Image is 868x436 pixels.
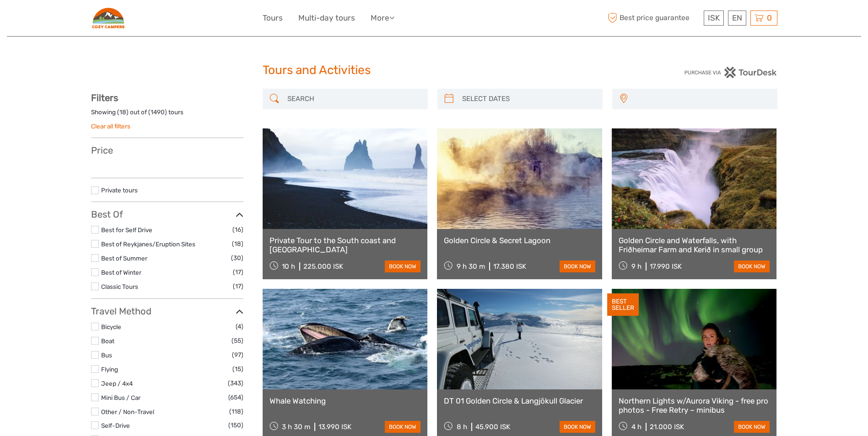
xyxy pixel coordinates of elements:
[728,11,746,26] div: EN
[734,261,770,272] a: book now
[231,253,243,263] span: (30)
[385,261,421,272] a: book now
[560,421,595,433] a: book now
[101,337,114,345] a: Boat
[270,236,421,255] a: Private Tour to the South coast and [GEOGRAPHIC_DATA]
[493,262,526,271] div: 17.380 ISK
[303,262,343,271] div: 225.000 ISK
[631,423,642,431] span: 4 h
[263,11,283,25] a: Tours
[91,306,243,317] h3: Travel Method
[101,255,147,262] a: Best of Summer
[619,396,770,415] a: Northern Lights w/Aurora Viking - free pro photos - Free Retry – minibus
[650,423,684,431] div: 21.000 ISK
[232,350,243,360] span: (97)
[91,122,130,130] a: Clear all filters
[734,421,770,433] a: book now
[91,7,125,29] img: 2916-fe44121e-5e7a-41d4-ae93-58bc7d852560_logo_small.png
[228,420,243,431] span: (150)
[229,406,243,417] span: (118)
[101,422,130,429] a: Self-Drive
[631,262,642,271] span: 9 h
[101,240,195,248] a: Best of Reykjanes/Eruption Sites
[228,392,243,403] span: (654)
[282,262,295,271] span: 10 h
[119,108,126,117] label: 18
[284,91,423,107] input: SEARCH
[270,396,421,405] a: Whale Watching
[91,92,118,103] strong: Filters
[457,262,485,271] span: 9 h 30 m
[101,408,154,415] a: Other / Non-Travel
[151,108,165,117] label: 1490
[232,224,243,235] span: (16)
[650,262,682,271] div: 17.990 ISK
[619,236,770,255] a: Golden Circle and Waterfalls, with Friðheimar Farm and Kerið in small group
[101,351,112,359] a: Bus
[282,423,310,431] span: 3 h 30 m
[684,67,777,78] img: PurchaseViaTourDesk.png
[263,63,606,78] h1: Tours and Activities
[91,209,243,220] h3: Best Of
[101,226,152,234] a: Best for Self Drive
[101,323,121,330] a: Bicycle
[228,378,243,388] span: (343)
[236,321,243,332] span: (4)
[475,423,510,431] div: 45.900 ISK
[91,108,243,122] div: Showing ( ) out of ( ) tours
[101,269,141,276] a: Best of Winter
[101,283,138,290] a: Classic Tours
[444,236,595,245] a: Golden Circle & Secret Lagoon
[385,421,421,433] a: book now
[232,335,243,346] span: (55)
[91,145,243,156] h3: Price
[371,11,394,25] a: More
[458,91,598,107] input: SELECT DATES
[101,380,133,387] a: Jeep / 4x4
[233,281,243,292] span: (17)
[766,13,773,22] span: 0
[101,186,138,194] a: Private tours
[232,364,243,374] span: (15)
[560,261,595,272] a: book now
[101,366,118,373] a: Flying
[708,13,720,22] span: ISK
[101,394,140,401] a: Mini Bus / Car
[318,423,351,431] div: 13.990 ISK
[298,11,355,25] a: Multi-day tours
[457,423,467,431] span: 8 h
[607,293,639,316] div: BEST SELLER
[444,396,595,405] a: DT 01 Golden Circle & Langjökull Glacier
[606,11,701,26] span: Best price guarantee
[232,239,243,249] span: (18)
[233,267,243,277] span: (17)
